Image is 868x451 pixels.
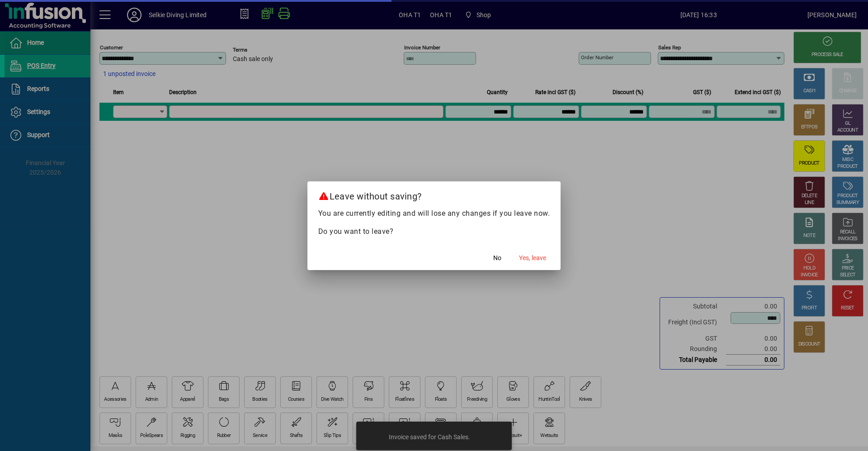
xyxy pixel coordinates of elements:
p: You are currently editing and will lose any changes if you leave now. [318,208,550,219]
button: No [483,250,512,266]
h2: Leave without saving? [307,181,561,208]
span: No [493,253,501,263]
span: Yes, leave [519,253,546,263]
button: Yes, leave [515,250,550,266]
p: Do you want to leave? [318,226,550,237]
